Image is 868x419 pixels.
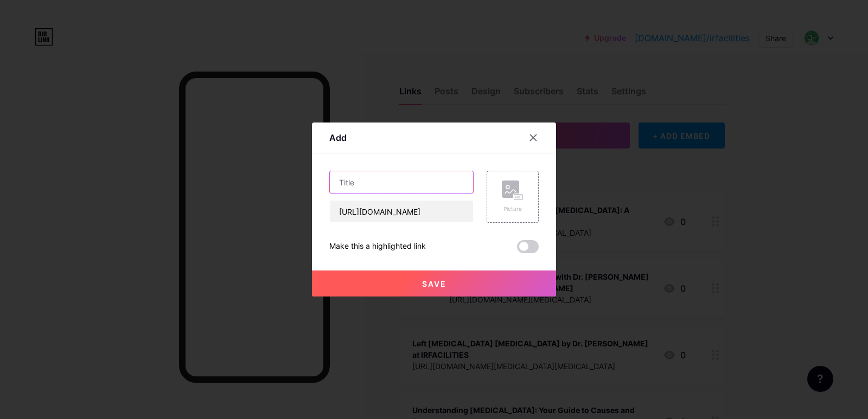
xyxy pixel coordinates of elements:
button: Save [312,270,556,296]
div: Picture [502,205,524,213]
div: Add [329,131,347,144]
span: Save [422,279,446,288]
input: Title [330,171,473,193]
div: Make this a highlighted link [329,240,426,253]
input: URL [330,201,473,222]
